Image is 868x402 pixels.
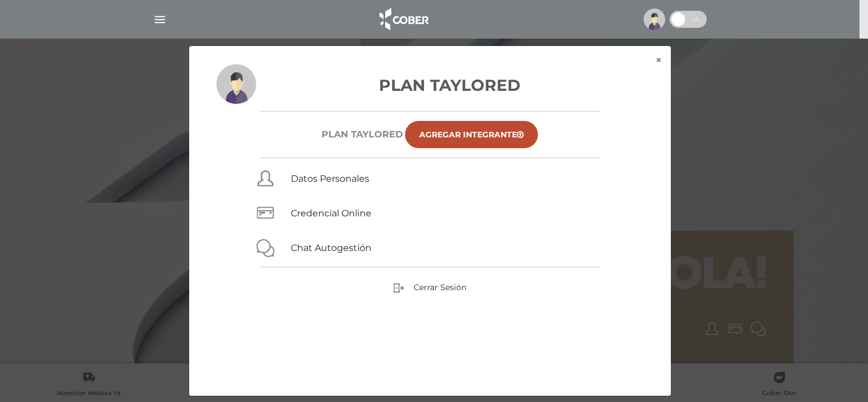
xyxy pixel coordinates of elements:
img: profile-placeholder.svg [216,64,256,104]
img: Cober_menu-lines-white.svg [153,12,167,27]
img: logo_cober_home-white.png [373,6,433,33]
a: Chat Autogestión [291,242,372,253]
a: Cerrar Sesión [393,282,466,292]
a: Agregar Integrante [405,121,538,148]
span: Cerrar Sesión [414,282,466,292]
h3: Plan Taylored [216,73,644,97]
h6: Plan TAYLORED [322,129,403,140]
a: Datos Personales [291,173,369,184]
img: sign-out.png [393,282,404,294]
img: profile-placeholder.svg [644,9,665,30]
a: Credencial Online [291,208,372,219]
button: × [646,46,671,74]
